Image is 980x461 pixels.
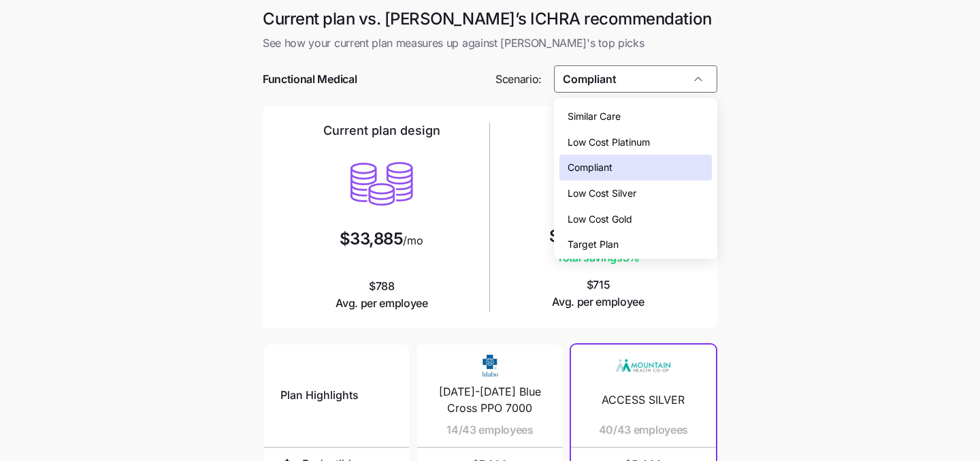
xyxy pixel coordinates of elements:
[616,353,670,379] img: Carrier
[495,71,542,88] span: Scenario:
[568,160,612,175] span: Compliant
[323,123,440,139] h2: Current plan design
[434,383,546,417] span: [DATE]-[DATE] Blue Cross PPO 7000
[568,237,619,252] span: Target Plan
[552,276,644,311] span: $715
[549,228,615,244] span: $32,986
[403,235,423,246] span: /mo
[568,186,636,201] span: Low Cost Silver
[568,212,632,227] span: Low Cost Gold
[280,387,359,404] span: Plan Highlights
[263,35,717,52] span: See how your current plan measures up against [PERSON_NAME]'s top picks
[602,392,685,409] span: ACCESS SILVER
[552,293,644,311] span: Avg. per employee
[340,231,404,247] span: $33,885
[263,8,717,29] h1: Current plan vs. [PERSON_NAME]’s ICHRA recommendation
[446,422,533,439] span: 14/43 employees
[263,71,357,88] span: Functional Medical
[568,135,650,150] span: Low Cost Platinum
[599,422,688,439] span: 40/43 employees
[549,249,648,266] span: Total savings 3 %
[568,109,621,124] span: Similar Care
[336,278,428,312] span: $788
[463,353,517,379] img: Carrier
[336,295,428,312] span: Avg. per employee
